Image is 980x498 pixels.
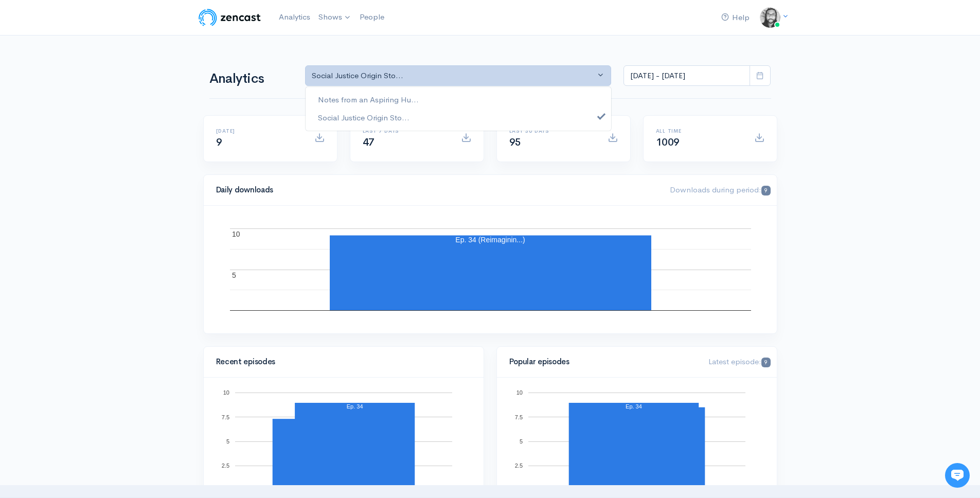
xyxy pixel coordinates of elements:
h6: [DATE] [216,128,302,134]
span: 95 [509,136,521,149]
h4: Popular episodes [509,358,697,366]
svg: A chart. [216,218,764,321]
input: Search articles [30,193,184,214]
button: Social Justice Origin Sto... [305,65,612,86]
button: New conversation [16,136,190,157]
span: Latest episode: [708,357,770,366]
text: 7.5 [514,414,522,420]
span: 9 [216,136,222,149]
h2: Just let us know if you need anything and we'll be happy to help! 🙂 [15,68,190,118]
img: ... [760,7,780,28]
input: analytics date range selector [623,65,750,86]
text: Ep. 34 (Reimaginin...) [455,236,525,244]
text: 10 [516,389,522,396]
text: 5 [226,438,229,444]
text: 10 [232,230,240,238]
h4: Recent episodes [216,358,465,366]
text: 7.5 [221,414,229,420]
iframe: gist-messenger-bubble-iframe [945,463,970,488]
img: ZenCast Logo [197,7,262,28]
p: Find an answer quickly [14,176,192,189]
text: Ep. 34 [346,403,363,410]
text: 5 [232,271,236,279]
span: 47 [363,136,375,149]
h6: Last 30 days [509,128,595,134]
h1: Analytics [209,72,293,86]
span: 1009 [656,136,680,149]
div: Social Justice Origin Sto... [312,70,596,82]
svg: A chart. [216,390,471,493]
text: Ep. 34 [626,403,642,410]
h6: All time [656,128,742,134]
svg: A chart. [509,390,764,493]
h1: Hi 👋 [15,50,190,66]
a: People [355,6,388,28]
text: 2.5 [514,463,522,469]
span: 9 [761,358,770,367]
span: 9 [761,186,770,195]
text: 2.5 [221,463,229,469]
h4: Daily downloads [216,186,658,194]
span: Notes from an Aspiring Hu... [318,94,419,106]
h6: Last 7 days [363,128,449,134]
a: Help [717,7,754,29]
text: 10 [223,389,229,396]
span: New conversation [66,143,123,151]
a: Shows [314,6,355,29]
span: Downloads during period: [670,185,770,194]
text: 5 [519,438,522,444]
a: Analytics [275,6,314,28]
span: Social Justice Origin Sto... [318,112,409,123]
